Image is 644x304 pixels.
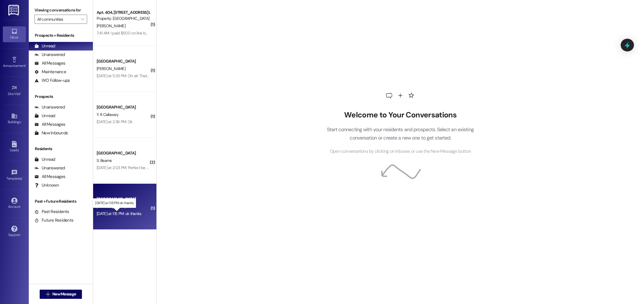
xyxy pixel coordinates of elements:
[3,196,26,211] a: Account
[34,174,65,180] div: All Messages
[29,198,93,204] div: Past + Future Residents
[34,156,55,162] div: Unread
[3,168,26,183] a: Templates •
[34,43,55,49] div: Unread
[34,104,65,110] div: Unanswered
[34,165,65,171] div: Unanswered
[40,290,82,299] button: New Message
[34,6,87,15] label: Viewing conversations for
[97,30,491,36] div: 7:41 AM: I paid $500 on line but it would not let me adjust to include the prorated rent. I went ...
[318,111,482,120] h2: Welcome to Your Conversations
[81,17,84,22] i: 
[97,73,210,78] div: [DATE] at 5:33 PM: Oh ok! Thats a little out of my price range. Thanks
[3,111,26,127] a: Buildings
[97,9,150,16] div: Apt. 404, [STREET_ADDRESS] LLC
[21,91,22,95] span: •
[34,121,65,127] div: All Messages
[3,83,26,98] a: Site Visit •
[34,209,69,215] div: Past Residents
[97,104,150,110] div: [GEOGRAPHIC_DATA]
[34,78,70,84] div: WO Follow-ups
[29,32,93,38] div: Prospects + Residents
[34,217,73,223] div: Future Residents
[22,176,23,180] span: •
[97,66,125,71] span: [PERSON_NAME]
[3,139,26,155] a: Leads
[34,69,66,75] div: Maintenance
[52,291,76,297] span: New Message
[97,165,176,170] div: [DATE] at 2:03 PM: Perfect be there in just a few
[3,224,26,239] a: Support
[29,94,93,100] div: Prospects
[97,23,125,28] span: [PERSON_NAME]
[97,204,125,209] span: [PERSON_NAME]
[95,201,133,206] p: [DATE] at 1:15 PM: ok thanks
[37,15,78,24] input: All communities
[34,113,55,119] div: Unread
[34,182,59,188] div: Unknown
[29,146,93,152] div: Residents
[34,130,68,136] div: New Inbounds
[97,211,141,216] div: [DATE] at 1:15 PM: ok thanks
[97,112,118,117] span: Y. R Callaway
[97,16,150,22] div: Property: [GEOGRAPHIC_DATA]
[97,150,150,156] div: [GEOGRAPHIC_DATA]
[46,292,50,297] i: 
[97,196,150,202] div: [GEOGRAPHIC_DATA]
[8,5,20,16] img: ResiDesk Logo
[26,63,26,67] span: •
[330,148,471,155] span: Open conversations by clicking on inboxes or use the New Message button
[34,52,65,58] div: Unanswered
[3,26,26,42] a: Inbox
[318,125,482,142] p: Start connecting with your residents and prospects. Select an existing conversation or create a n...
[34,60,65,66] div: All Messages
[97,58,150,64] div: [GEOGRAPHIC_DATA]
[97,119,132,124] div: [DATE] at 2:36 PM: Ok
[97,158,112,163] span: S. Beams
